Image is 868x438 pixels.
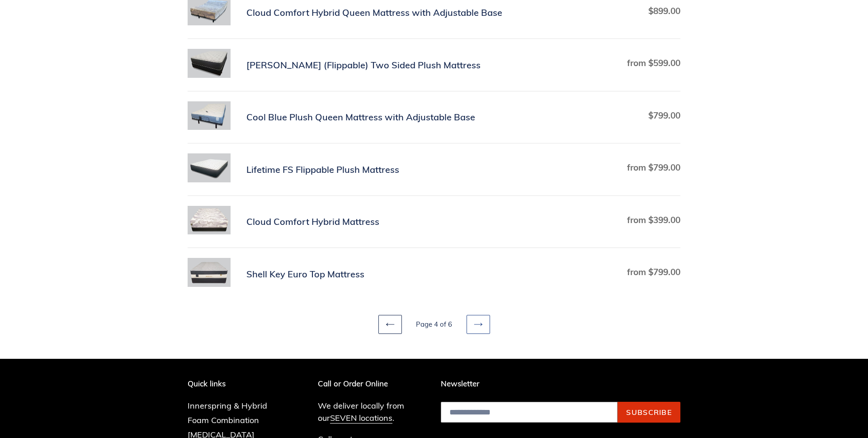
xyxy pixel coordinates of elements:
a: Cloud Comfort Hybrid Mattress [188,206,680,238]
p: Newsletter [441,379,680,388]
a: SEVEN locations [330,413,392,424]
p: We deliver locally from our . [318,400,428,424]
input: Email address [441,402,618,423]
a: Cool Blue Plush Queen Mattress with Adjustable Base [188,101,680,133]
a: Foam Combination [188,415,259,425]
span: Subscribe [626,408,672,417]
a: Innerspring & Hybrid [188,400,267,411]
li: Page 4 of 6 [404,319,465,330]
button: Subscribe [618,402,680,423]
a: Shell Key Euro Top Mattress [188,258,680,290]
a: Lifetime FS Flippable Plush Mattress [188,153,680,186]
p: Quick links [188,379,281,388]
a: Del Ray (Flippable) Two Sided Plush Mattress [188,49,680,81]
p: Call or Order Online [318,379,428,388]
